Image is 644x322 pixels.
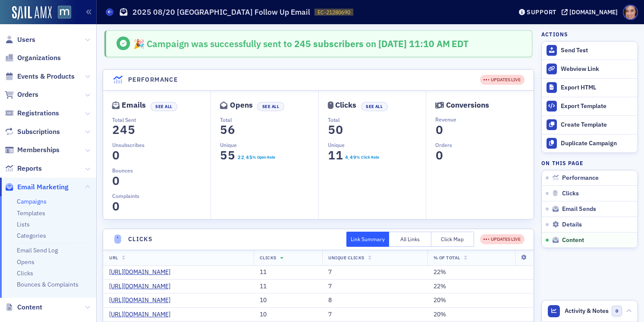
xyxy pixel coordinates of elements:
h1: 2025 08/20 [GEOGRAPHIC_DATA] Follow Up Email [132,7,310,17]
div: Webview Link [561,65,633,73]
div: UPDATES LIVE [484,236,521,243]
button: See All [257,102,284,111]
span: 0 [433,122,445,137]
span: . [244,156,245,162]
div: 7 [328,268,421,276]
p: Unique [220,141,318,149]
span: % Of Total [434,255,460,261]
div: % Click Rate [356,154,379,160]
p: Total [328,116,426,124]
div: Support [527,8,556,16]
div: % Open Rate [252,154,275,160]
div: Send Test [561,47,633,54]
span: . [348,156,349,162]
div: 10 [260,311,316,319]
span: 0 [110,148,122,163]
div: Create Template [561,121,633,129]
span: EDT [450,38,468,50]
span: Profile [623,5,638,20]
a: Webview Link [542,60,638,78]
span: 4 [118,122,129,137]
span: Organizations [17,53,61,63]
span: 0 [110,199,122,214]
span: Email Sends [562,205,596,213]
span: URL [109,255,118,261]
section: 0 [112,176,120,186]
p: Total [220,116,318,124]
a: Email Marketing [5,182,69,192]
a: Templates [17,209,45,217]
a: Memberships [5,145,60,155]
span: Content [562,236,584,244]
span: 0 [110,173,122,188]
span: Details [562,221,582,229]
span: 4 [349,153,353,161]
div: Emails [122,103,146,108]
h4: Performance [128,75,178,84]
a: Subscriptions [5,127,60,137]
section: 4.49 [345,154,356,160]
span: 0 [333,122,345,137]
button: Link Summary [346,232,389,247]
div: 22% [434,283,528,290]
a: [URL][DOMAIN_NAME] [109,311,177,319]
a: Export HTML [542,78,638,97]
span: Subscriptions [17,127,60,137]
span: Memberships [17,145,60,155]
span: 6 [226,122,238,137]
section: 0 [435,125,443,135]
p: Revenue [435,115,533,123]
span: 2 [240,153,245,161]
a: [URL][DOMAIN_NAME] [109,296,177,304]
span: 5 [218,148,230,163]
span: 4 [245,153,249,161]
div: UPDATES LIVE [480,234,525,244]
a: Opens [17,258,35,266]
a: Clicks [17,269,33,277]
button: All Links [389,232,432,247]
span: 2 [237,153,241,161]
span: [DATE] [378,38,409,50]
span: 1 [333,148,345,163]
div: 11 [260,268,316,276]
span: 5 [226,148,238,163]
span: Orders [17,90,38,99]
span: Clicks [260,255,276,261]
button: Send Test [542,41,638,60]
a: Lists [17,220,30,228]
h4: Clicks [128,235,153,244]
span: Performance [562,174,599,182]
p: Bounces [112,166,210,174]
span: 245 subscribers [292,38,364,50]
section: 22.45 [237,154,252,160]
div: 10 [260,296,316,304]
h4: Actions [541,30,568,38]
div: 20% [434,296,528,304]
section: 11 [328,150,343,160]
span: Clicks [562,190,579,198]
button: Duplicate Campaign [542,134,638,153]
section: 55 [220,150,236,160]
span: 11:10 AM [409,38,450,50]
p: Unique [328,141,426,149]
a: Content [5,303,42,312]
section: 0 [435,150,443,160]
a: View Homepage [52,6,71,20]
span: 4 [344,153,349,161]
a: [URL][DOMAIN_NAME] [109,283,177,290]
span: 🎉 Campaign was successfully sent to on [133,38,378,50]
span: 5 [248,153,253,161]
span: 1 [326,148,337,163]
div: 11 [260,283,316,290]
a: Create Template [542,115,638,134]
div: Clicks [335,103,356,108]
span: 2 [110,122,122,137]
div: UPDATES LIVE [480,75,525,85]
span: Email Marketing [17,182,69,192]
div: Export Template [561,102,633,110]
div: Opens [230,103,253,108]
div: 8 [328,296,421,304]
span: Registrations [17,108,59,118]
button: See All [151,102,177,111]
p: Unsubscribes [112,141,210,149]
